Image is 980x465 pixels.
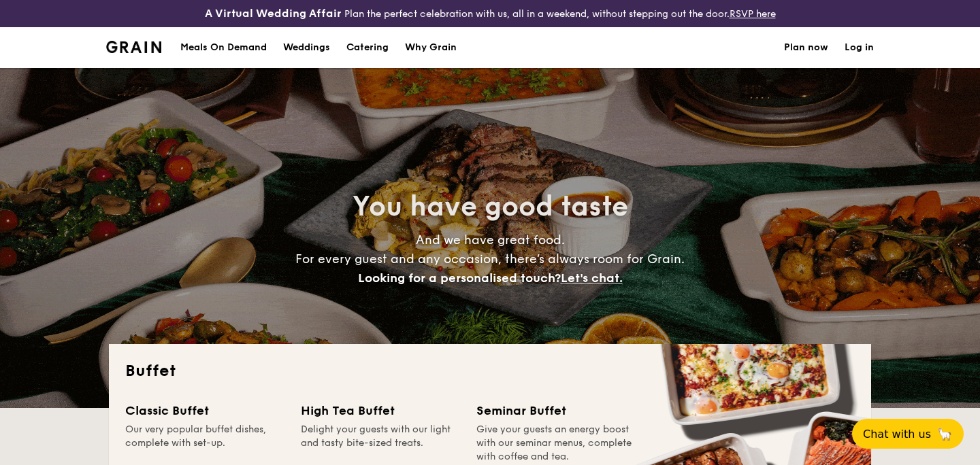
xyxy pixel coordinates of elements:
[845,27,874,68] a: Log in
[358,271,561,286] span: Looking for a personalised touch?
[275,27,338,68] a: Weddings
[301,401,460,420] div: High Tea Buffet
[283,27,330,68] div: Weddings
[338,27,397,68] a: Catering
[172,27,275,68] a: Meals On Demand
[346,27,389,68] h1: Catering
[784,27,828,68] a: Plan now
[936,426,953,442] span: 🦙
[205,5,342,22] h4: A Virtual Wedding Affair
[561,271,623,286] span: Let's chat.
[730,8,776,20] a: RSVP here
[852,419,964,449] button: Chat with us🦙
[125,401,284,420] div: Classic Buffet
[295,232,685,286] span: And we have great food. For every guest and any occasion, there’s always room for Grain.
[180,27,267,68] div: Meals On Demand
[163,5,817,22] div: Plan the perfect celebration with us, all in a weekend, without stepping out the door.
[476,401,636,420] div: Seminar Buffet
[353,190,628,223] span: You have good taste
[476,423,636,464] div: Give your guests an energy boost with our seminar menus, complete with coffee and tea.
[405,27,457,68] div: Why Grain
[106,41,161,53] img: Grain
[301,423,460,464] div: Delight your guests with our light and tasty bite-sized treats.
[106,41,161,53] a: Logotype
[125,423,284,464] div: Our very popular buffet dishes, complete with set-up.
[863,428,931,441] span: Chat with us
[125,360,855,382] h2: Buffet
[397,27,465,68] a: Why Grain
